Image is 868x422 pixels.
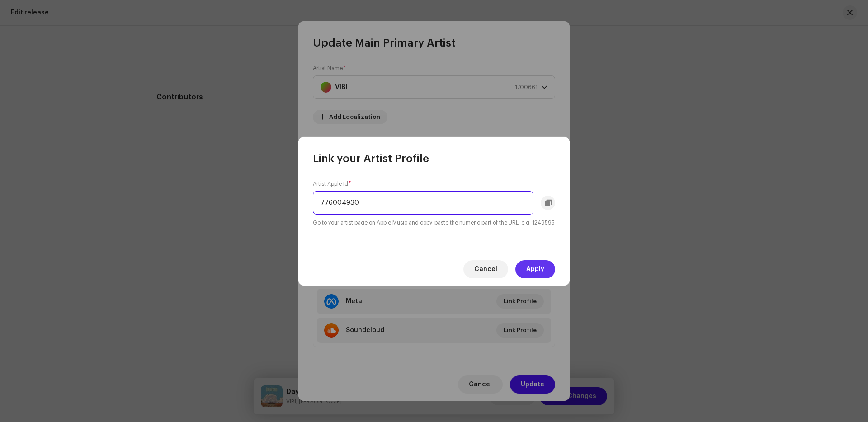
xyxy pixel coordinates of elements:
[313,191,533,215] input: e.g. 1249595
[313,218,555,227] small: Go to your artist page on Apple Music and copy-paste the numeric part of the URL. e.g. 1249595
[313,180,351,188] label: Artist Apple Id
[526,260,544,278] span: Apply
[515,260,555,278] button: Apply
[313,151,429,166] span: Link your Artist Profile
[474,260,497,278] span: Cancel
[463,260,508,278] button: Cancel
